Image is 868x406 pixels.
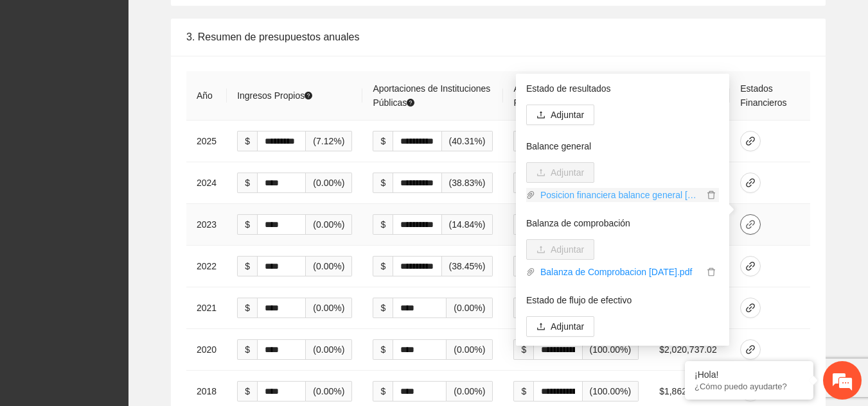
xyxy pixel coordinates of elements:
span: link [741,219,760,230]
p: Balance general [526,139,719,153]
span: uploadAdjuntar [526,167,594,178]
button: delete [704,265,719,279]
span: $ [513,173,533,193]
span: (100.00%) [583,339,639,360]
span: link [741,178,760,188]
span: (0.00%) [447,298,493,318]
span: $ [237,131,257,151]
span: (7.12%) [306,131,352,151]
span: $ [373,256,393,276]
span: $ [513,381,533,402]
span: $ [373,214,393,235]
span: (0.00%) [306,381,352,402]
button: link [740,131,761,151]
span: Adjuntar [551,319,584,334]
p: Estado de flujo de efectivo [526,293,719,307]
span: delete [704,190,718,199]
button: link [740,256,761,276]
button: link [740,339,761,360]
td: 2022 [186,246,227,287]
th: Ingresos Totales [649,71,730,121]
div: Chatee con nosotros ahora [67,65,216,82]
span: uploadAdjuntar [526,321,594,332]
span: $ [237,173,257,193]
span: question-circle [305,92,312,99]
button: uploadAdjuntar [526,239,594,260]
a: Posicion financiera balance general [DATE].pdf [535,188,704,202]
span: Estamos en línea. [75,131,177,260]
span: $ [373,298,393,318]
p: Estado de resultados [526,81,719,96]
span: (38.83%) [442,173,493,193]
button: uploadAdjuntar [526,105,594,125]
span: (0.00%) [306,214,352,235]
span: (0.00%) [306,173,352,193]
span: $ [513,256,533,276]
span: $ [373,173,393,193]
span: (0.00%) [447,339,493,360]
button: uploadAdjuntar [526,316,594,337]
span: uploadAdjuntar [526,110,594,120]
button: uploadAdjuntar [526,162,594,183]
span: paper-clip [526,190,535,199]
span: Aportaciones de Instituciones Públicas [373,83,490,108]
span: (40.31%) [442,131,493,151]
span: (0.00%) [447,381,493,402]
p: ¿Cómo puedo ayudarte? [695,382,804,391]
td: 2021 [186,287,227,329]
button: delete [704,188,719,202]
span: Ingresos Propios [237,90,312,101]
span: (38.45%) [442,256,493,276]
td: 2025 [186,121,227,162]
span: $ [237,256,257,276]
span: $ [373,339,393,360]
a: Balanza de Comprobacion [DATE].pdf [535,265,704,279]
th: Estados Financieros [730,71,810,121]
span: (0.00%) [306,256,352,276]
span: link [741,303,760,313]
span: delete [704,267,718,276]
button: link [740,214,761,235]
p: Balanza de comprobación [526,216,719,230]
span: link [741,136,760,146]
button: link [740,298,761,318]
span: Adjuntar [551,108,584,122]
span: $ [237,298,257,318]
td: 2023 [186,204,227,246]
span: (0.00%) [306,339,352,360]
span: $ [513,214,533,235]
span: (14.84%) [442,214,493,235]
span: $ [237,214,257,235]
span: $ [373,131,393,151]
span: question-circle [407,99,414,106]
div: ¡Hola! [695,369,804,380]
td: 2020 [186,329,227,371]
span: link [741,344,760,355]
span: Aportaciones del Sector Privado [513,83,609,108]
span: $ [237,381,257,402]
span: uploadAdjuntar [526,244,594,255]
th: Año [186,71,227,121]
div: 3. Resumen de presupuestos anuales [186,19,810,55]
span: upload [536,322,545,332]
span: paper-clip [526,267,535,276]
button: link [740,173,761,193]
td: 2024 [186,162,227,204]
span: $ [513,298,533,318]
textarea: Escriba su mensaje y pulse “Intro” [6,270,245,315]
span: (0.00%) [306,298,352,318]
span: $ [513,339,533,360]
span: (100.00%) [583,381,639,402]
span: $ [513,131,533,151]
span: link [741,261,760,271]
span: $ [373,381,393,402]
span: upload [536,110,545,121]
td: $2,020,737.02 [649,329,730,371]
div: Minimizar ventana de chat en vivo [211,6,242,37]
span: $ [237,339,257,360]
